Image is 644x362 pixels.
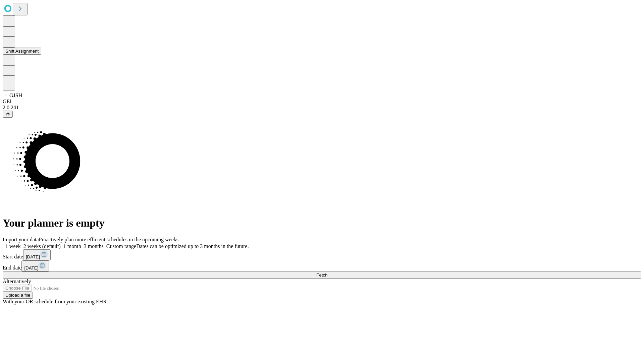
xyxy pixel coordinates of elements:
[26,254,40,259] span: [DATE]
[9,93,22,98] span: GJSH
[24,265,38,270] span: [DATE]
[63,243,81,249] span: 1 month
[3,299,107,304] span: With your OR schedule from your existing EHR
[84,243,104,249] span: 3 months
[23,243,61,249] span: 2 weeks (default)
[5,243,21,249] span: 1 week
[3,217,641,229] h1: Your planner is empty
[23,249,51,260] button: [DATE]
[316,273,327,278] span: Fetch
[3,48,41,55] button: Shift Assignment
[3,237,39,242] span: Import your data
[3,99,641,105] div: GEI
[106,243,136,249] span: Custom range
[5,112,10,117] span: @
[3,292,33,299] button: Upload a file
[3,279,31,284] span: Alternatively
[39,237,180,242] span: Proactively plan more efficient schedules in the upcoming weeks.
[136,243,249,249] span: Dates can be optimized up to 3 months in the future.
[3,260,641,271] div: End date
[3,249,641,260] div: Start date
[3,111,13,118] button: @
[3,105,641,111] div: 2.0.241
[21,260,49,271] button: [DATE]
[3,271,641,279] button: Fetch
